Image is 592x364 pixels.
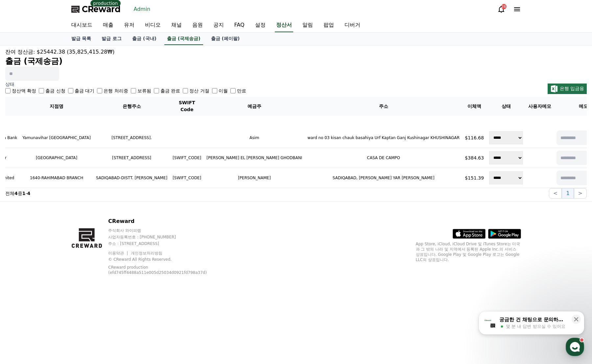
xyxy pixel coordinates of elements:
button: > [574,188,587,199]
a: 발급 목록 [66,33,97,45]
td: ward no 03 kisan chauk basahiya Urf Kaptan Ganj Kushinagar KHUSHINAGAR [305,128,462,148]
td: [SWIFT_CODE] [170,148,204,168]
span: 홈 [21,218,25,224]
span: 설정 [102,218,109,224]
a: 비디오 [140,18,166,32]
td: [PERSON_NAME] EL [PERSON_NAME] GHODBANI [204,148,305,168]
a: 출금 (국내) [127,33,162,45]
td: 1640-RAHIMABAD BRANCH [20,168,93,188]
p: $116.68 [465,134,484,141]
span: CReward [82,4,121,14]
a: Admin [131,4,153,14]
label: 정산 거절 [189,87,209,94]
span: $25442.38 (35,825,415.28₩) [37,49,115,55]
td: Asim [204,128,305,148]
a: 대화 [43,208,85,225]
th: 이체액 [462,97,486,116]
div: 26 [501,4,507,9]
p: 주식회사 와이피랩 [108,228,224,233]
th: 지점명 [20,97,93,116]
a: 채널 [166,18,187,32]
p: 상태 [5,81,246,87]
label: 이월 [219,87,228,94]
a: 정산서 [275,18,293,32]
a: 발급 로그 [96,33,127,45]
td: [PERSON_NAME] [204,168,305,188]
p: 주소 : [STREET_ADDRESS] [108,241,224,246]
p: $151.39 [465,175,484,181]
a: 26 [497,5,505,13]
td: CASA DE CAMPO [305,148,462,168]
label: 은행 처리중 [104,87,128,94]
label: 출금 대기 [75,87,94,94]
th: 주소 [305,97,462,116]
td: [GEOGRAPHIC_DATA] [20,148,93,168]
a: 개인정보처리방침 [131,251,162,255]
label: 출금 신청 [45,87,65,94]
button: 은행 입금용 [548,84,587,94]
span: 잔여 정산금: [5,49,35,55]
span: 은행 입금용 [560,86,584,91]
a: 이용약관 [108,251,129,255]
p: 사업자등록번호 : [PHONE_NUMBER] [108,234,224,240]
h2: 출금 (국제송금) [5,56,587,66]
a: 출금 (페이팔) [206,33,245,45]
th: 상태 [486,97,526,116]
a: 팝업 [318,18,339,32]
label: 만료 [237,87,246,94]
p: $384.63 [465,155,484,161]
th: 사용자메모 [526,97,554,116]
td: [STREET_ADDRESS] [93,148,170,168]
a: 음원 [187,18,208,32]
a: 유저 [119,18,140,32]
a: 매출 [98,18,119,32]
td: [SWIFT_CODE] [170,168,204,188]
td: SADIQABAD-DISTT. [PERSON_NAME] [93,168,170,188]
a: 설정 [250,18,271,32]
td: SADIQABAD, [PERSON_NAME] YAR [PERSON_NAME] [305,168,462,188]
a: 디버거 [339,18,366,32]
a: 알림 [297,18,318,32]
th: 은행주소 [93,97,170,116]
a: 출금 (국제송금) [164,33,203,45]
td: [STREET_ADDRESS]. [93,128,170,148]
strong: 4 [14,191,18,196]
label: 보류됨 [137,87,151,94]
a: 공지 [208,18,229,32]
p: CReward [108,217,224,225]
p: App Store, iCloud, iCloud Drive 및 iTunes Store는 미국과 그 밖의 나라 및 지역에서 등록된 Apple Inc.의 서비스 상표입니다. Goo... [416,241,521,262]
th: 예금주 [204,97,305,116]
button: < [549,188,562,199]
strong: 4 [27,191,31,196]
label: 출금 완료 [160,87,180,94]
a: 대시보드 [66,18,98,32]
button: 1 [562,188,574,199]
a: CReward [71,4,121,14]
td: Yamunavihar [GEOGRAPHIC_DATA] [20,128,93,148]
p: 전체 중 - [5,190,30,197]
a: 설정 [85,208,126,225]
strong: 1 [22,191,26,196]
label: 정산액 확정 [12,87,36,94]
th: SWIFT Code [170,97,204,116]
a: 홈 [2,208,43,225]
p: © CReward All Rights Reserved. [108,257,224,262]
a: FAQ [229,18,250,32]
p: CReward production (efd745ff4488a511e005d25034d0921fd798a37d) [108,265,213,275]
span: 대화 [60,219,68,224]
